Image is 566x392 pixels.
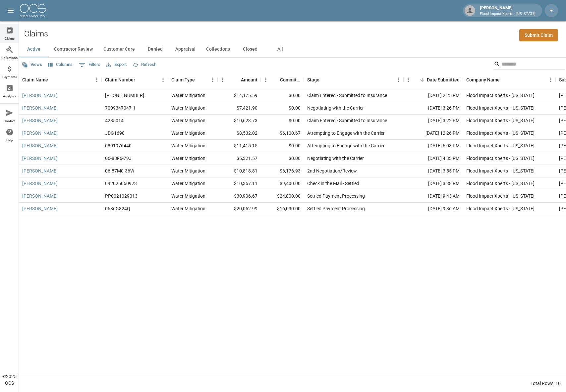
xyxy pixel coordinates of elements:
[403,190,463,203] div: [DATE] 9:43 AM
[480,11,536,17] p: Flood Impact Xperts - [US_STATE]
[403,71,463,89] div: Date Submitted
[49,41,98,57] button: Contractor Review
[105,105,136,111] div: 7009347047-1
[2,75,17,79] span: Payments
[466,105,535,111] div: Flood Impact Xperts - Colorado
[105,60,128,70] button: Export
[261,89,304,102] div: $0.00
[403,165,463,177] div: [DATE] 3:55 PM
[280,71,301,89] div: Committed Amount
[466,71,500,89] div: Company Name
[171,180,205,187] div: Water Mitigation
[261,190,304,203] div: $24,800.00
[201,41,235,57] button: Collections
[208,75,218,85] button: Menu
[500,75,509,84] button: Sort
[403,177,463,190] div: [DATE] 3:38 PM
[218,203,261,215] div: $20,052.99
[261,177,304,190] div: $9,400.00
[307,142,385,149] div: Attempting to Engage with the Carrier
[403,127,463,140] div: [DATE] 12:26 PM
[218,152,261,165] div: $5,321.57
[218,165,261,177] div: $10,818.81
[466,155,535,162] div: Flood Impact Xperts - Colorado
[307,155,364,162] div: Negotiating with the Carrier
[546,75,556,85] button: Menu
[6,139,13,142] span: Help
[307,180,359,187] div: Check in the Mail - Settled
[22,92,58,99] a: [PERSON_NAME]
[105,180,137,187] div: 092025050923
[261,115,304,127] div: $0.00
[307,117,387,124] div: Claim Entered - Submitted to Insurance
[4,4,17,17] button: open drawer
[261,203,304,215] div: $16,030.00
[393,75,403,85] button: Menu
[403,140,463,152] div: [DATE] 6:03 PM
[261,127,304,140] div: $6,100.67
[171,168,205,174] div: Water Mitigation
[403,115,463,127] div: [DATE] 3:22 PM
[307,168,357,174] div: 2nd Negotiation/Review
[22,155,58,162] a: [PERSON_NAME]
[403,102,463,115] div: [DATE] 3:26 PM
[140,41,170,57] button: Denied
[232,75,241,84] button: Sort
[466,205,535,212] div: Flood Impact Xperts - Colorado
[494,59,565,71] div: Search
[466,117,535,124] div: Flood Impact Xperts - Colorado
[171,71,195,89] div: Claim Type
[22,117,58,124] a: [PERSON_NAME]
[19,41,49,57] button: Active
[403,75,413,85] button: Menu
[171,193,205,199] div: Water Mitigation
[5,37,15,40] span: Claims
[271,75,280,84] button: Sort
[22,105,58,111] a: [PERSON_NAME]
[19,41,566,57] div: dynamic tabs
[135,75,144,84] button: Sort
[22,193,58,199] a: [PERSON_NAME]
[195,75,204,84] button: Sort
[22,180,58,187] a: [PERSON_NAME]
[105,193,138,199] div: PP0021029013
[19,71,102,89] div: Claim Name
[22,130,58,136] a: [PERSON_NAME]
[2,373,17,386] div: © 2025 OCS
[24,29,48,39] h2: Claims
[466,130,535,136] div: Flood Impact Xperts - Colorado
[105,142,132,149] div: 0801976440
[22,205,58,212] a: [PERSON_NAME]
[403,89,463,102] div: [DATE] 2:25 PM
[105,71,135,89] div: Claim Number
[307,130,385,136] div: Attempting to Engage with the Carrier
[170,41,201,57] button: Appraisal
[46,60,74,70] button: Select columns
[261,75,271,85] button: Menu
[466,142,535,149] div: Flood Impact Xperts - Colorado
[307,105,364,111] div: Negotiating with the Carrier
[105,117,124,124] div: 4285014
[261,140,304,152] div: $0.00
[218,190,261,203] div: $30,906.67
[105,205,130,212] div: 0686G824Q
[171,105,205,111] div: Water Mitigation
[4,120,15,123] span: Contact
[261,71,304,89] div: Committed Amount
[22,71,48,89] div: Claim Name
[105,92,144,99] div: 01-009-138919
[265,41,295,57] button: All
[218,89,261,102] div: $14,175.59
[48,75,57,84] button: Sort
[403,203,463,215] div: [DATE] 9:36 AM
[22,168,58,174] a: [PERSON_NAME]
[261,165,304,177] div: $6,176.93
[102,71,168,89] div: Claim Number
[403,152,463,165] div: [DATE] 4:33 PM
[463,71,556,89] div: Company Name
[218,127,261,140] div: $8,532.02
[20,4,46,17] img: ocs-logo-white-transparent.png
[1,56,18,60] span: Collections
[218,140,261,152] div: $11,415.15
[418,75,427,84] button: Sort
